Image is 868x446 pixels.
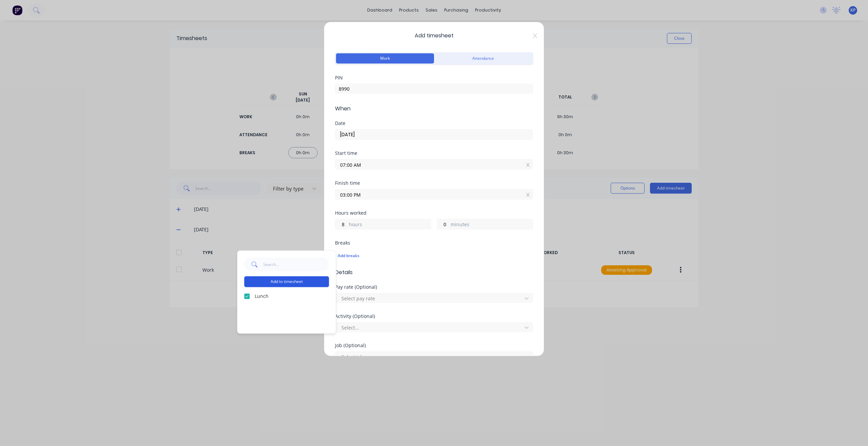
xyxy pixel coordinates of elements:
[335,121,533,126] div: Date
[335,285,533,289] div: Pay rate (Optional)
[335,240,533,245] div: Breaks
[338,251,530,260] div: Add breaks
[335,32,533,40] span: Add timesheet
[263,257,329,271] input: Search...
[335,181,533,185] div: Finish time
[336,53,434,64] button: Work
[451,221,533,229] label: minutes
[255,292,329,300] label: Lunch
[437,219,449,229] input: 0
[244,276,329,287] button: Add to timesheet
[335,211,533,215] div: Hours worked
[335,105,533,113] span: When
[335,151,533,156] div: Start time
[335,314,533,319] div: Activity (Optional)
[335,84,533,94] input: Enter PIN
[335,219,347,229] input: 0
[434,53,532,64] button: Attendance
[335,268,533,276] span: Details
[335,75,533,80] div: PIN
[349,221,431,229] label: hours
[335,343,533,348] div: Job (Optional)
